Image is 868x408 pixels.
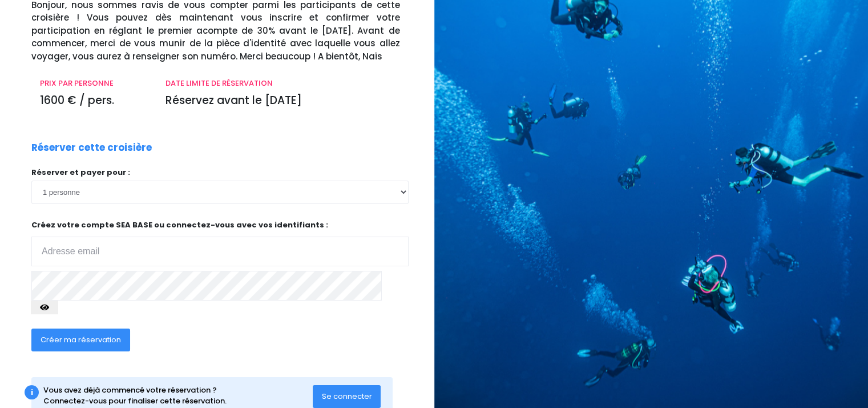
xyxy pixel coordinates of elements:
p: 1600 € / pers. [40,93,148,109]
span: Créer ma réservation [41,334,121,345]
p: Réservez avant le [DATE] [165,93,399,109]
p: DATE LIMITE DE RÉSERVATION [165,78,399,89]
p: Réserver cette croisière [31,141,152,155]
button: Se connecter [313,385,381,408]
input: Adresse email [31,237,409,266]
div: Vous avez déjà commencé votre réservation ? Connectez-vous pour finaliser cette réservation. [43,385,313,407]
a: Se connecter [313,391,381,401]
button: Créer ma réservation [31,329,130,351]
div: i [25,385,39,399]
p: Créez votre compte SEA BASE ou connectez-vous avec vos identifiants : [31,219,409,267]
p: PRIX PAR PERSONNE [40,78,148,89]
p: Réserver et payer pour : [31,167,409,178]
span: Se connecter [322,391,372,402]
